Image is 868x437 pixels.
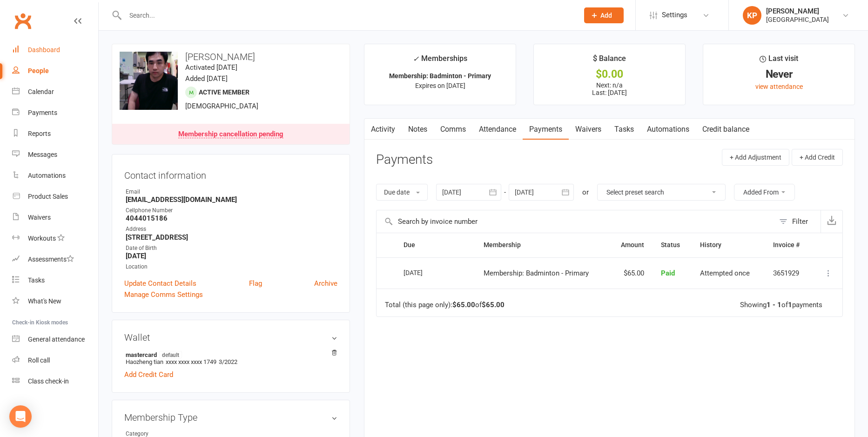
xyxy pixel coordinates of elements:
td: 3651929 [765,257,812,289]
div: Assessments [28,255,74,263]
a: Dashboard [12,40,98,61]
a: Product Sales [12,186,98,207]
div: Membership cancellation pending [178,131,283,138]
a: Tasks [608,119,640,140]
div: Open Intercom Messenger [9,405,32,428]
input: Search by invoice number [377,210,774,233]
strong: [DATE] [126,252,337,260]
td: $65.00 [609,257,653,289]
span: [DEMOGRAPHIC_DATA] [185,102,258,110]
strong: $65.00 [482,301,505,309]
div: Waivers [28,214,51,221]
th: Membership [475,233,609,257]
a: Attendance [472,119,523,140]
a: Tasks [12,270,98,291]
span: Membership: Badminton - Primary [484,269,589,277]
div: Email [126,188,337,196]
a: Waivers [12,207,98,228]
th: Amount [609,233,653,257]
div: People [28,67,49,74]
button: Filter [774,210,821,233]
a: Waivers [569,119,608,140]
div: Filter [792,216,808,227]
div: What's New [28,297,61,305]
a: General attendance kiosk mode [12,329,98,350]
h3: Wallet [124,332,337,343]
a: Payments [12,102,98,123]
a: Add Credit Card [124,369,173,380]
div: [PERSON_NAME] [766,7,829,15]
span: Expires on [DATE] [415,82,465,89]
div: Date of Birth [126,244,337,253]
a: Archive [314,278,337,289]
a: view attendance [755,83,803,90]
strong: $65.00 [452,301,475,309]
a: Credit balance [696,119,756,140]
span: Add [600,12,612,19]
a: Workouts [12,228,98,249]
a: Comms [434,119,472,140]
strong: Membership: Badminton - Primary [389,72,491,80]
a: Update Contact Details [124,278,196,289]
a: Flag [249,278,262,289]
th: Invoice # [765,233,812,257]
div: Automations [28,172,66,179]
div: Memberships [413,53,467,70]
h3: Contact information [124,167,337,181]
a: Automations [12,165,98,186]
th: History [692,233,764,257]
div: Tasks [28,276,45,284]
time: Added [DATE] [185,74,228,83]
div: Roll call [28,356,50,364]
a: Automations [640,119,696,140]
a: Roll call [12,350,98,371]
div: Address [126,225,337,234]
a: Reports [12,123,98,144]
th: Due [395,233,476,257]
a: People [12,61,98,81]
li: Haozheng tian [124,350,337,367]
button: + Add Adjustment [722,149,789,166]
div: Last visit [760,53,798,69]
h3: [PERSON_NAME] [120,52,342,62]
i: ✓ [413,54,419,63]
button: Added From [734,184,795,201]
span: Attempted once [700,269,750,277]
h3: Payments [376,153,433,167]
img: image1693965235.png [120,52,178,110]
div: General attendance [28,336,85,343]
span: Paid [661,269,675,277]
time: Activated [DATE] [185,63,237,72]
span: Active member [199,88,249,96]
div: $ Balance [593,53,626,69]
strong: 1 [788,301,792,309]
a: Class kiosk mode [12,371,98,392]
span: Settings [662,5,687,26]
a: Clubworx [11,9,34,33]
div: Messages [28,151,57,158]
div: Reports [28,130,51,137]
div: Class check-in [28,377,69,385]
span: 3/2022 [219,358,237,365]
button: Add [584,7,624,23]
a: Messages [12,144,98,165]
strong: [STREET_ADDRESS] [126,233,337,242]
div: [GEOGRAPHIC_DATA] [766,15,829,24]
strong: 4044015186 [126,214,337,222]
th: Status [653,233,692,257]
a: Activity [364,119,402,140]
span: xxxx xxxx xxxx 1749 [166,358,216,365]
button: Due date [376,184,428,201]
div: or [582,187,589,198]
a: Manage Comms Settings [124,289,203,300]
div: KP [743,6,761,25]
div: Dashboard [28,46,60,54]
div: Payments [28,109,57,116]
div: $0.00 [542,69,677,79]
div: Cellphone Number [126,206,337,215]
input: Search... [122,9,572,22]
span: default [159,351,182,358]
a: Notes [402,119,434,140]
div: Total (this page only): of [385,301,505,309]
div: Showing of payments [740,301,822,309]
